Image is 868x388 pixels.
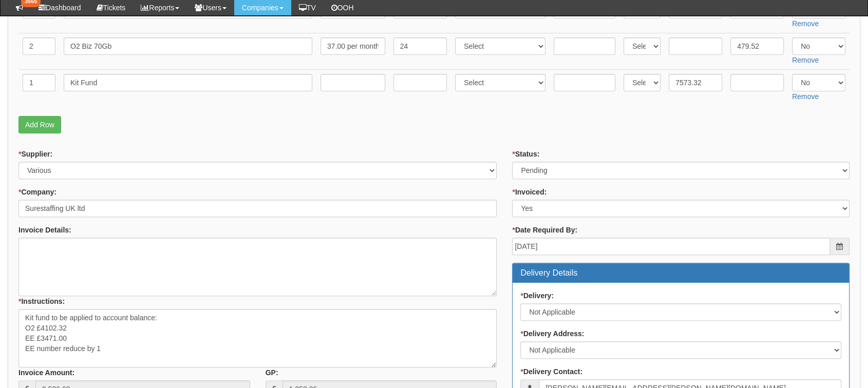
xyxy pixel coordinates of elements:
[512,149,539,159] label: Status:
[792,20,819,28] a: Remove
[18,225,71,235] label: Invoice Details:
[18,367,74,378] label: Invoice Amount:
[520,328,584,339] label: Delivery Address:
[18,149,52,159] label: Supplier:
[18,187,56,197] label: Company:
[18,296,65,306] label: Instructions:
[792,56,819,64] a: Remove
[792,92,819,101] a: Remove
[520,268,841,278] h3: Delivery Details
[18,116,61,133] a: Add Row
[18,309,497,367] textarea: Kit fund to be applied to account balance: O2 £4102.32 EE £3471.00 EE number reduce by 1
[520,290,554,301] label: Delivery:
[520,366,582,377] label: Delivery Contact:
[512,225,577,235] label: Date Required By:
[266,367,278,378] label: GP:
[512,187,546,197] label: Invoiced:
